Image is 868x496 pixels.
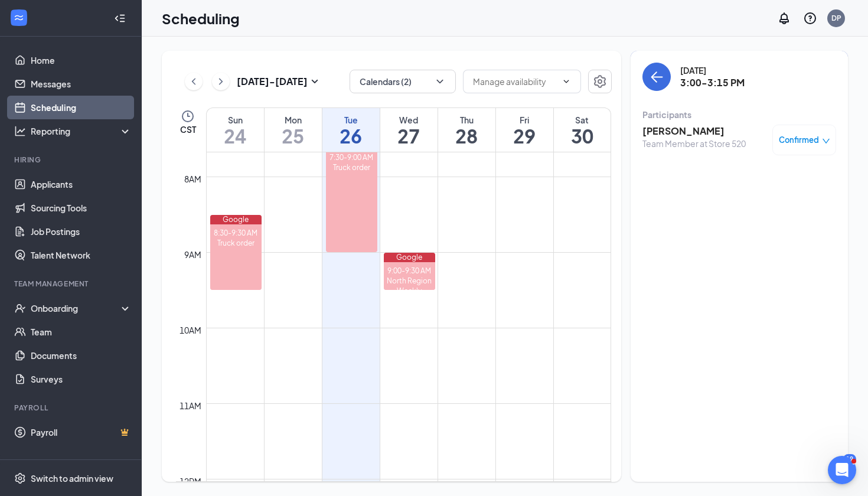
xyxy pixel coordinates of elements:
a: August 30, 2025 [554,108,611,152]
a: Home [31,48,132,72]
a: Documents [31,344,132,367]
svg: QuestionInfo [803,11,817,25]
div: 9am [182,248,204,261]
button: back-button [642,63,671,91]
div: 10am [177,324,204,337]
a: Sourcing Tools [31,196,132,220]
span: CST [180,123,196,135]
input: Manage availability [473,75,557,88]
div: Truck order [210,238,262,248]
h1: 26 [322,126,380,146]
div: 8am [182,172,204,185]
svg: ChevronDown [562,77,571,86]
span: down [822,137,830,145]
a: Applicants [31,172,132,196]
svg: ChevronDown [434,76,446,87]
a: August 28, 2025 [438,108,495,152]
a: Job Postings [31,220,132,243]
h1: 27 [380,126,438,146]
div: Thu [438,114,495,126]
h3: [DATE] - [DATE] [237,75,308,88]
div: Wed [380,114,438,126]
svg: ChevronRight [215,74,227,89]
div: [DATE] [680,64,745,76]
div: Payroll [14,403,129,413]
svg: ArrowLeft [650,70,664,84]
button: Calendars (2)ChevronDown [350,70,456,93]
h1: 29 [496,126,553,146]
h1: 24 [207,126,264,146]
div: 19 [843,454,856,464]
h1: 25 [265,126,322,146]
a: August 27, 2025 [380,108,438,152]
svg: WorkstreamLogo [13,12,25,24]
button: ChevronRight [212,73,230,90]
h3: [PERSON_NAME] [642,125,746,138]
h1: 28 [438,126,495,146]
div: North Region Weekly Standup [384,276,436,306]
svg: Notifications [777,11,791,25]
div: Reporting [31,125,132,137]
span: Confirmed [779,134,819,146]
div: Hiring [14,155,129,165]
div: Team Member at Store 520 [642,138,746,149]
svg: Collapse [114,12,126,24]
div: Team Management [14,279,129,289]
a: PayrollCrown [31,420,132,444]
svg: Analysis [14,125,26,137]
a: Talent Network [31,243,132,267]
a: Scheduling [31,96,132,119]
svg: ChevronLeft [188,74,200,89]
a: Messages [31,72,132,96]
svg: Settings [14,472,26,484]
a: August 29, 2025 [496,108,553,152]
iframe: Intercom live chat [828,456,856,484]
h1: Scheduling [162,8,240,28]
div: Switch to admin view [31,472,113,484]
a: August 25, 2025 [265,108,322,152]
h3: 3:00-3:15 PM [680,76,745,89]
button: Settings [588,70,612,93]
button: ChevronLeft [185,73,203,90]
svg: Clock [181,109,195,123]
a: August 24, 2025 [207,108,264,152]
div: Google [210,215,262,224]
div: Mon [265,114,322,126]
div: Google [384,253,436,262]
a: Team [31,320,132,344]
div: Truck order [326,162,378,172]
h1: 30 [554,126,611,146]
div: 9:00-9:30 AM [384,266,436,276]
div: Sat [554,114,611,126]
div: 11am [177,399,204,412]
div: 12pm [177,475,204,488]
a: August 26, 2025 [322,108,380,152]
div: Sun [207,114,264,126]
svg: Settings [593,74,607,89]
a: Surveys [31,367,132,391]
svg: UserCheck [14,302,26,314]
div: 8:30-9:30 AM [210,228,262,238]
div: Participants [642,109,836,120]
div: Tue [322,114,380,126]
div: Fri [496,114,553,126]
svg: SmallChevronDown [308,74,322,89]
div: DP [831,13,841,23]
div: 7:30-9:00 AM [326,152,378,162]
div: Onboarding [31,302,122,314]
